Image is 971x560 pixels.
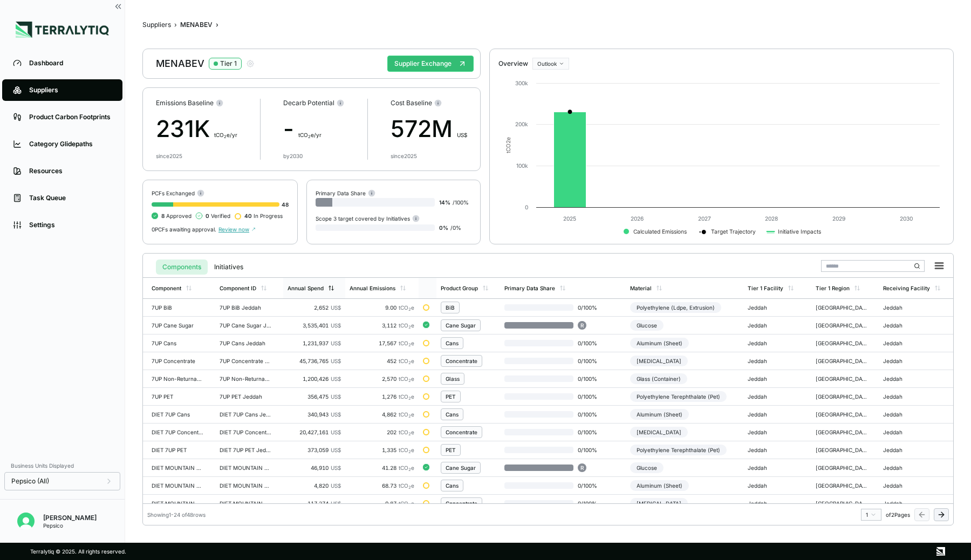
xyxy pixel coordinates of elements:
div: Jeddah [883,340,935,346]
div: 7UP Concentrate Jeddah [220,358,271,364]
div: 202 [350,429,414,435]
div: [GEOGRAPHIC_DATA] & [GEOGRAPHIC_DATA] [816,411,867,418]
div: Jeddah [883,447,935,453]
div: Jeddah [748,393,799,400]
text: 2027 [698,215,710,222]
span: 0 / 100 % [573,340,608,346]
span: 0 / 100 % [573,411,608,418]
span: tCO e [399,340,414,346]
div: 7UP PET Jeddah [220,393,271,400]
div: Cane Sugar [446,322,476,329]
div: [GEOGRAPHIC_DATA] & [GEOGRAPHIC_DATA] [816,500,867,507]
span: In Progress [244,213,283,219]
span: 0 / 100 % [573,358,608,364]
div: Product Carbon Footprints [29,113,112,121]
div: Jeddah [748,375,799,382]
sub: 2 [408,307,411,312]
div: DIET 7UP Cans Jeddah [220,411,271,418]
div: Cane Sugar [446,465,476,471]
span: t CO e/yr [214,132,237,138]
div: 7UP Cane Sugar Jeddah [220,322,271,329]
div: Resources [29,167,112,175]
div: 7UP Cane Sugar [152,322,203,329]
div: Cans [446,411,459,418]
span: of 2 Pages [886,511,910,518]
div: Jeddah [883,500,935,507]
span: 0 / 100 % [573,429,608,435]
div: 46,910 [288,465,341,471]
div: 1,276 [350,393,414,400]
div: Showing 1 - 24 of 48 rows [147,511,206,518]
div: Concentrate [446,358,477,364]
span: US$ [457,132,467,138]
span: US$ [331,429,341,435]
div: Glucose [630,462,664,473]
div: Jeddah [883,358,935,364]
div: 7UP Non-Returnable Glass [152,375,203,382]
div: Tier 1 [220,59,237,68]
div: [MEDICAL_DATA] [630,356,688,366]
div: Polyethylene Terephthalate (Pet) [630,391,727,402]
div: 373,059 [288,447,341,453]
div: 9.00 [350,304,414,311]
span: US$ [331,375,341,382]
div: [GEOGRAPHIC_DATA] & [GEOGRAPHIC_DATA] [816,358,867,364]
div: BiB [446,304,455,311]
div: [PERSON_NAME] [43,514,97,522]
sub: 2 [308,134,311,139]
div: Aluminum (Sheet) [630,480,689,491]
div: Jeddah [748,429,799,435]
div: Polyethylene Terephthalate (Pet) [630,445,727,455]
div: Concentrate [446,429,477,435]
div: [GEOGRAPHIC_DATA] & [GEOGRAPHIC_DATA] [816,429,867,435]
div: Business Units Displayed [4,459,120,472]
span: t CO e/yr [298,132,322,138]
div: [GEOGRAPHIC_DATA] & [GEOGRAPHIC_DATA] [816,393,867,400]
div: 117,274 [288,500,341,507]
span: 0 PCFs awaiting approval. [152,226,216,233]
div: 1,200,426 [288,375,341,382]
div: 7UP BiB [152,304,203,311]
span: tCO e [399,465,414,471]
span: 8 [161,213,165,219]
div: Jeddah [883,465,935,471]
text: Calculated Emissions [633,228,687,235]
span: › [216,21,218,29]
div: Pepsico [43,522,97,529]
div: [GEOGRAPHIC_DATA] & [GEOGRAPHIC_DATA] [816,340,867,346]
sub: 2 [408,378,411,383]
span: tCO e [399,393,414,400]
span: 0 / 100 % [573,375,608,382]
div: 4,820 [288,482,341,489]
div: Overview [498,59,528,68]
button: Suppliers [142,21,171,29]
div: PCFs Exchanged [152,189,289,197]
div: 17,567 [350,340,414,346]
div: 7UP Cans Jeddah [220,340,271,346]
div: Dashboard [29,59,112,67]
span: 40 [244,213,252,219]
div: Task Queue [29,194,112,202]
sub: 2 [408,449,411,454]
div: 3,112 [350,322,414,329]
text: 2029 [832,215,845,222]
span: R [580,465,584,471]
button: Supplier Exchange [387,56,474,72]
div: Decarb Potential [283,99,344,107]
div: DIET 7UP PET [152,447,203,453]
text: 2025 [563,215,576,222]
span: 48 [282,201,289,208]
div: 68.73 [350,482,414,489]
div: [MEDICAL_DATA] [630,498,688,509]
span: tCO e [399,447,414,453]
div: DIET MOUNTAIN DEW Concentrate [GEOGRAPHIC_DATA] [220,500,271,507]
div: by 2030 [283,153,303,159]
div: [GEOGRAPHIC_DATA] & [GEOGRAPHIC_DATA] [816,482,867,489]
text: 2028 [765,215,778,222]
div: DIET MOUNTAIN DEW Concentrate [152,500,203,507]
button: Components [156,259,208,275]
span: 0 % [439,224,448,231]
div: Cans [446,482,459,489]
span: Outlook [537,60,557,67]
div: Annual Emissions [350,285,395,291]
